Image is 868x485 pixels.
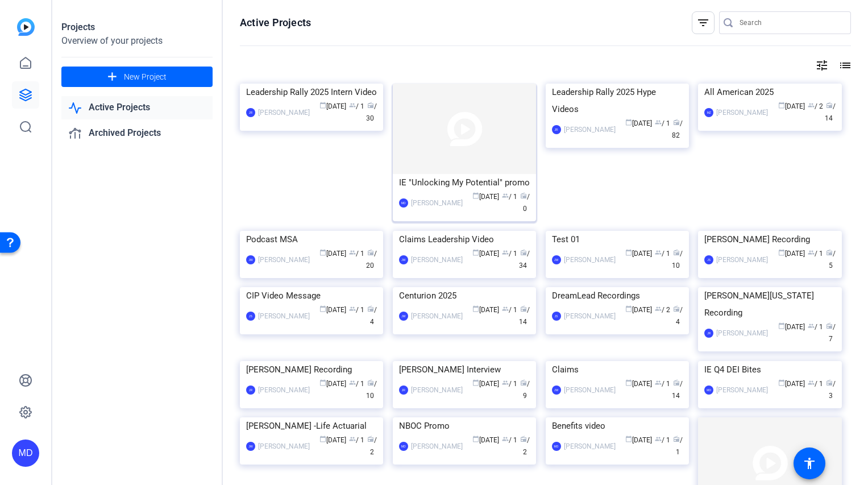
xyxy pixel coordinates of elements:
div: JW [399,312,408,321]
span: calendar_today [472,436,479,442]
span: radio [826,102,833,109]
span: New Project [124,71,167,83]
span: / 1 [349,102,364,110]
span: group [502,379,509,386]
button: New Project [61,67,213,87]
div: JW [552,255,561,264]
span: group [349,102,356,109]
div: [PERSON_NAME] [716,254,768,266]
span: calendar_today [319,379,326,386]
div: [PERSON_NAME] Recording [704,231,835,248]
span: [DATE] [625,250,652,258]
div: MD [399,442,408,451]
span: / 2 [655,306,670,314]
span: radio [520,192,527,199]
span: / 34 [519,250,530,270]
div: Claims [552,361,683,378]
span: radio [367,249,374,256]
span: [DATE] [319,380,346,388]
div: [PERSON_NAME] [258,384,310,396]
span: / 4 [367,306,377,326]
div: [PERSON_NAME] [564,441,616,452]
div: JR [552,125,561,134]
span: group [349,249,356,256]
div: [PERSON_NAME] Recording [246,361,377,378]
span: / 0 [520,193,530,213]
div: All American 2025 [704,84,835,101]
div: NBOC Promo [399,417,530,434]
span: group [655,305,662,312]
span: / 20 [366,250,377,270]
span: [DATE] [778,323,805,331]
div: [PERSON_NAME] [564,310,616,322]
span: calendar_today [319,436,326,442]
div: [PERSON_NAME] [716,107,768,118]
span: / 14 [672,380,683,400]
div: Leadership Rally 2025 Hype Videos [552,84,683,118]
div: [PERSON_NAME] [411,384,463,396]
span: [DATE] [319,436,346,444]
span: group [502,192,509,199]
div: JS [704,255,713,264]
span: radio [520,436,527,442]
span: / 1 [349,306,364,314]
span: [DATE] [472,436,499,444]
span: [DATE] [625,306,652,314]
span: [DATE] [778,250,805,258]
span: / 10 [366,380,377,400]
span: radio [367,305,374,312]
div: [PERSON_NAME] [564,384,616,396]
span: / 3 [826,380,836,400]
span: / 4 [673,306,683,326]
span: calendar_today [778,379,785,386]
span: calendar_today [625,305,632,312]
span: radio [673,119,680,126]
span: / 14 [519,306,530,326]
span: [DATE] [625,436,652,444]
span: radio [367,436,374,442]
span: group [502,305,509,312]
span: / 1 [655,380,670,388]
span: radio [673,436,680,442]
span: radio [673,379,680,386]
span: radio [520,305,527,312]
mat-icon: accessibility [803,457,816,470]
div: [PERSON_NAME] [411,441,463,452]
span: radio [673,249,680,256]
span: group [808,102,815,109]
div: CIP Video Message [246,287,377,304]
span: radio [520,249,527,256]
div: [PERSON_NAME] [258,441,310,452]
span: calendar_today [625,436,632,442]
span: [DATE] [319,250,346,258]
div: JW [399,255,408,264]
div: MD [12,440,39,467]
div: [PERSON_NAME] -Life Actuarial [246,417,377,434]
div: Test 01 [552,231,683,248]
div: Overview of your projects [61,34,213,48]
div: [PERSON_NAME] [258,310,310,322]
span: calendar_today [319,305,326,312]
span: / 1 [502,436,517,444]
span: radio [367,379,374,386]
span: / 30 [366,102,377,122]
mat-icon: filter_list [696,16,710,30]
span: / 14 [825,102,836,122]
div: Podcast MSA [246,231,377,248]
div: IE Q4 DEI Bites [704,361,835,378]
span: / 1 [673,436,683,456]
span: / 1 [808,380,823,388]
span: / 1 [655,250,670,258]
span: group [349,436,356,442]
div: MD [399,198,408,208]
span: group [808,379,815,386]
span: / 10 [672,250,683,270]
span: group [502,249,509,256]
div: [PERSON_NAME][US_STATE] Recording [704,287,835,321]
div: JR [704,329,713,338]
span: radio [520,379,527,386]
span: calendar_today [319,249,326,256]
div: [PERSON_NAME] [411,254,463,266]
span: group [655,119,662,126]
div: DreamLead Recordings [552,287,683,304]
